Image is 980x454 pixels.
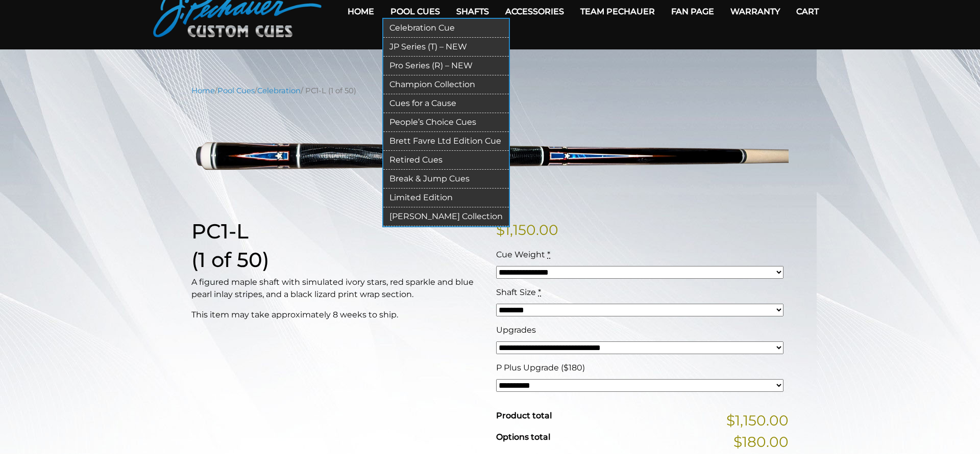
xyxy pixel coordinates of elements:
a: Pool Cues [217,86,255,95]
h1: (1 of 50) [191,248,484,272]
a: People’s Choice Cues [383,113,509,132]
a: Celebration Cue [383,19,509,38]
a: Limited Edition [383,189,509,207]
p: A figured maple shaft with simulated ivory stars, red sparkle and blue pearl inlay stripes, and a... [191,276,484,301]
abbr: required [538,287,541,297]
a: Cues for a Cause [383,94,509,113]
span: P Plus Upgrade ($180) [496,363,585,372]
a: [PERSON_NAME] Collection [383,207,509,226]
a: Champion Collection [383,75,509,94]
a: Pro Series (R) – NEW [383,57,509,75]
span: Upgrades [496,325,536,335]
span: Shaft Size [496,287,536,297]
span: Product total [496,411,552,420]
span: $ [496,221,505,238]
a: Home [191,86,215,95]
p: This item may take approximately 8 weeks to ship. [191,309,484,321]
img: PC1-L.png [191,104,789,203]
span: $180.00 [733,431,789,452]
h1: PC1-L [191,219,484,244]
span: Cue Weight [496,250,545,259]
a: Break & Jump Cues [383,170,509,189]
a: JP Series (T) – NEW [383,38,509,57]
a: Celebration [257,86,301,95]
abbr: required [547,250,550,259]
a: Retired Cues [383,151,509,170]
bdi: 1,150.00 [496,221,558,238]
span: Options total [496,432,550,442]
nav: Breadcrumb [191,85,789,96]
a: Brett Favre Ltd Edition Cue [383,132,509,151]
span: $1,150.00 [726,410,789,431]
